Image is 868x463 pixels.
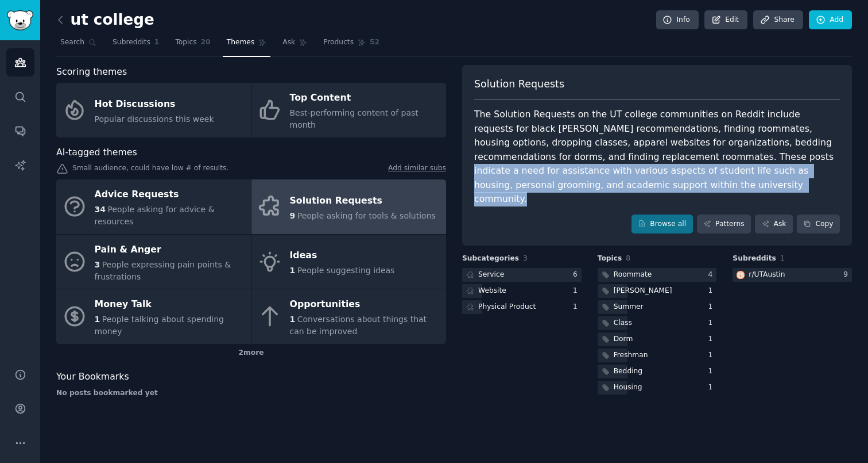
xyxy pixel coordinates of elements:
[290,315,296,324] span: 1
[598,284,717,299] a: [PERSON_NAME]1
[171,33,214,57] a: Topics20
[598,381,717,395] a: Housing1
[614,270,652,280] div: Roommate
[388,163,446,175] a: Add similar subs
[733,254,776,264] span: Subreddits
[708,366,717,377] div: 1
[201,37,211,48] span: 20
[251,179,446,234] a: Solution Requests9People asking for tools & solutions
[614,286,672,296] div: [PERSON_NAME]
[56,289,251,344] a: Money Talk1People talking about spending money
[573,286,582,296] div: 1
[614,350,648,361] div: Freshman
[797,215,840,234] button: Copy
[95,205,106,214] span: 34
[56,163,446,175] div: Small audience, could have low # of results.
[323,37,354,48] span: Products
[598,349,717,363] a: Freshman1
[753,10,803,30] a: Share
[56,370,129,384] span: Your Bookmarks
[573,302,582,312] div: 1
[708,382,717,393] div: 1
[656,10,699,30] a: Info
[462,284,582,299] a: Website1
[708,270,717,280] div: 4
[108,33,163,57] a: Subreddits1
[56,179,251,234] a: Advice Requests34People asking for advice & resources
[626,254,630,262] span: 8
[755,215,793,234] a: Ask
[95,95,214,113] div: Hot Discussions
[843,270,852,280] div: 9
[319,33,383,57] a: Products52
[708,350,717,361] div: 1
[809,10,852,30] a: Add
[290,296,440,314] div: Opportunities
[598,300,717,315] a: Summer1
[614,318,632,328] div: Class
[95,260,100,269] span: 3
[474,108,840,206] div: The Solution Requests on the UT college communities on Reddit include requests for black [PERSON_...
[708,302,717,312] div: 1
[56,388,446,399] div: No posts bookmarked yet
[478,270,504,280] div: Service
[95,186,245,204] div: Advice Requests
[95,315,100,324] span: 1
[282,37,295,48] span: Ask
[708,334,717,345] div: 1
[7,10,33,30] img: GummySearch logo
[290,108,418,129] span: Best-performing content of past month
[60,37,84,48] span: Search
[56,146,137,160] span: AI-tagged themes
[708,286,717,296] div: 1
[290,211,296,220] span: 9
[223,33,271,57] a: Themes
[56,83,251,137] a: Hot DiscussionsPopular discussions this week
[614,302,644,312] div: Summer
[278,33,311,57] a: Ask
[631,215,693,234] a: Browse all
[573,270,582,280] div: 6
[737,271,745,279] img: UTAustin
[614,334,633,345] div: Dorm
[251,83,446,137] a: Top ContentBest-performing content of past month
[478,302,536,312] div: Physical Product
[56,235,251,289] a: Pain & Anger3People expressing pain points & frustrations
[227,37,255,48] span: Themes
[523,254,528,262] span: 3
[56,33,100,57] a: Search
[708,318,717,328] div: 1
[733,268,852,282] a: UTAustinr/UTAustin9
[290,192,436,210] div: Solution Requests
[290,266,296,275] span: 1
[697,215,751,234] a: Patterns
[704,10,747,30] a: Edit
[95,260,231,281] span: People expressing pain points & frustrations
[95,296,245,314] div: Money Talk
[598,365,717,379] a: Bedding1
[290,89,440,108] div: Top Content
[462,268,582,282] a: Service6
[462,300,582,315] a: Physical Product1
[370,37,379,48] span: 52
[462,254,519,264] span: Subcategories
[56,11,154,29] h2: ut college
[297,211,436,220] span: People asking for tools & solutions
[598,332,717,347] a: Dorm1
[474,77,564,91] span: Solution Requests
[297,266,395,275] span: People suggesting ideas
[290,247,395,265] div: Ideas
[614,382,642,393] div: Housing
[95,315,224,336] span: People talking about spending money
[290,315,427,336] span: Conversations about things that can be improved
[478,286,506,296] div: Website
[175,37,196,48] span: Topics
[95,205,215,226] span: People asking for advice & resources
[749,270,785,280] div: r/ UTAustin
[95,240,245,259] div: Pain & Anger
[154,37,160,48] span: 1
[780,254,785,262] span: 1
[598,254,622,264] span: Topics
[614,366,642,377] div: Bedding
[113,37,150,48] span: Subreddits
